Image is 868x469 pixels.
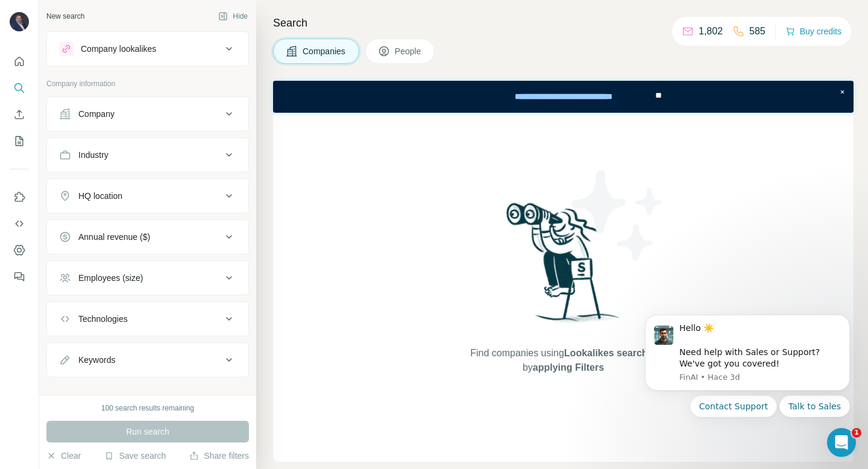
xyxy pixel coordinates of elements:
div: Industry [78,149,108,161]
button: Share filters [189,450,249,462]
button: Buy credits [785,23,841,40]
button: Employees (size) [47,263,248,292]
button: Keywords [47,345,248,374]
button: Technologies [47,304,248,333]
button: Enrich CSV [10,104,29,125]
button: Hide [210,7,256,25]
div: Keywords [78,354,115,366]
button: Feedback [10,266,29,288]
span: Lookalikes search [564,348,648,358]
button: Search [10,77,29,99]
button: Dashboard [10,239,29,261]
img: Surfe Illustration - Woman searching with binoculars [501,200,626,334]
div: 100 search results remaining [101,403,194,414]
div: Company [78,108,115,120]
div: New search [46,11,84,22]
span: Companies [303,45,347,57]
button: HQ location [47,181,248,210]
button: Quick start [10,51,29,72]
p: 585 [749,24,766,39]
button: Annual revenue ($) [47,222,248,251]
button: Industry [47,140,248,169]
p: Company information [46,78,249,89]
span: Find companies using or by [467,346,659,375]
button: Save search [104,450,166,462]
iframe: Intercom live chat [827,428,856,457]
p: 1,802 [699,24,723,39]
div: Employees (size) [78,272,143,284]
span: applying Filters [533,362,604,373]
span: People [395,45,423,57]
img: Avatar [10,12,29,31]
div: Technologies [78,313,128,325]
div: HQ location [78,190,122,202]
div: Annual revenue ($) [78,231,150,243]
button: Clear [46,450,81,462]
div: Company lookalikes [81,43,156,55]
iframe: Intercom notifications mensaje [627,300,868,463]
button: Company [47,99,248,128]
button: Use Surfe on LinkedIn [10,186,29,208]
img: Surfe Illustration - Stars [564,161,672,269]
iframe: Banner [273,81,854,113]
button: Use Surfe API [10,213,29,234]
button: My lists [10,130,29,152]
span: 1 [852,428,861,438]
h4: Search [273,14,854,31]
button: Company lookalikes [47,34,248,63]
